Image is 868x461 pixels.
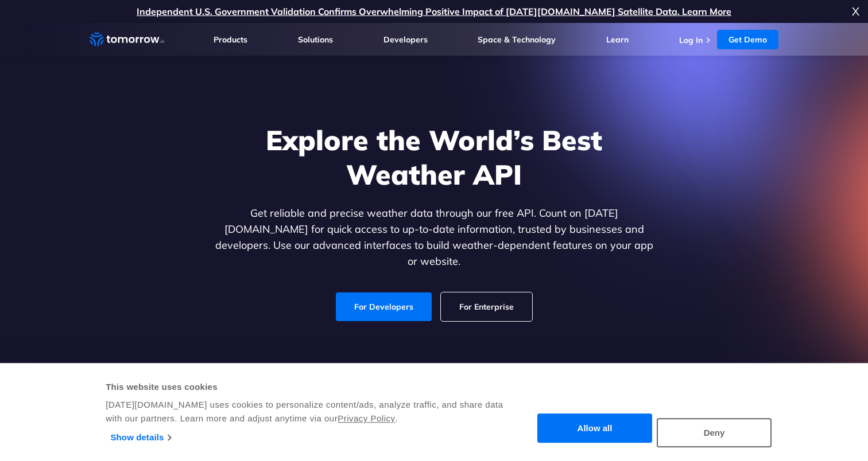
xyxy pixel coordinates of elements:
a: Learn [606,34,629,45]
div: This website uses cookies [106,380,505,394]
h1: Explore the World’s Best Weather API [212,123,656,192]
a: For Enterprise [441,292,532,321]
button: Deny [657,418,772,447]
a: Get Demo [717,30,778,49]
a: Solutions [298,34,333,45]
button: Allow all [537,414,652,443]
a: Products [214,34,247,45]
a: For Developers [336,292,432,321]
p: Get reliable and precise weather data through our free API. Count on [DATE][DOMAIN_NAME] for quic... [212,205,656,269]
a: Show details [111,429,171,446]
a: Developers [383,34,428,45]
a: Independent U.S. Government Validation Confirms Overwhelming Positive Impact of [DATE][DOMAIN_NAM... [137,6,731,17]
a: Home link [90,31,164,48]
a: Privacy Policy [338,413,395,423]
a: Space & Technology [478,34,556,45]
a: Log In [679,35,703,45]
div: [DATE][DOMAIN_NAME] uses cookies to personalize content/ads, analyze traffic, and share data with... [106,398,505,425]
